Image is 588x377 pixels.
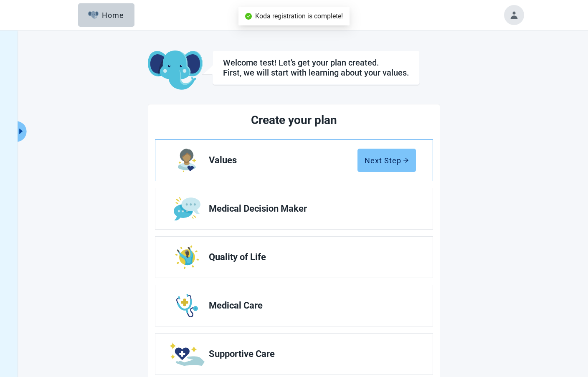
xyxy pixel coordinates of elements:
[209,155,357,165] span: Values
[245,13,252,20] span: check-circle
[78,3,134,27] button: ElephantHome
[504,5,524,25] button: Toggle account menu
[209,349,409,359] span: Supportive Care
[155,285,433,326] a: Edit Medical Care section
[357,149,416,172] button: Next Steparrow-right
[186,111,402,129] h2: Create your plan
[155,188,433,229] a: Edit Medical Decision Maker section
[155,140,433,181] a: Edit Values section
[255,12,343,20] span: Koda registration is complete!
[209,252,409,262] span: Quality of Life
[155,237,433,278] a: Edit Quality of Life section
[223,58,409,78] div: Welcome test! Let’s get your plan created. First, we will start with learning about your values.
[155,334,433,374] a: Edit Supportive Care section
[148,51,203,91] img: Koda Elephant
[17,127,25,135] span: caret-right
[88,11,124,19] div: Home
[365,156,409,164] div: Next Step
[209,204,409,214] span: Medical Decision Maker
[88,11,99,19] img: Elephant
[16,121,26,142] button: Expand menu
[403,157,409,163] span: arrow-right
[209,301,409,311] span: Medical Care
